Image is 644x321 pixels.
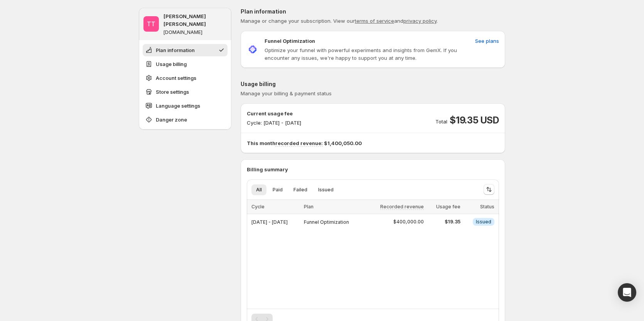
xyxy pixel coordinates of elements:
[273,187,283,193] span: Paid
[156,116,187,123] span: Danger zone
[403,18,437,24] a: privacy policy
[318,187,334,193] span: Issued
[304,204,314,209] span: Plan
[164,29,202,35] p: [DOMAIN_NAME]
[143,44,228,56] button: Plan information
[164,12,227,28] p: [PERSON_NAME] [PERSON_NAME]
[484,184,494,195] button: Sort the results
[450,114,499,127] span: $19.35 USD
[156,60,187,68] span: Usage billing
[156,88,189,96] span: Store settings
[147,20,155,28] text: TT
[275,140,323,147] span: recorded revenue:
[156,46,195,54] span: Plan information
[247,166,499,173] p: Billing summary
[304,219,349,225] span: Funnel Optimization
[393,219,424,225] span: $400,000.00
[156,102,200,110] span: Language settings
[480,204,494,209] span: Status
[143,16,159,32] span: Tanya Tanya
[247,139,499,147] p: This month $1,400,050.00
[143,58,228,70] button: Usage billing
[143,86,228,98] button: Store settings
[476,219,491,225] span: Issued
[247,119,301,127] p: Cycle: [DATE] - [DATE]
[247,110,301,117] p: Current usage fee
[143,100,228,112] button: Language settings
[436,204,460,209] span: Usage fee
[256,187,262,193] span: All
[241,80,505,88] p: Usage billing
[251,204,265,209] span: Cycle
[265,46,472,62] p: Optimize your funnel with powerful experiments and insights from GemX. If you encounter any issue...
[143,72,228,84] button: Account settings
[293,187,307,193] span: Failed
[241,8,505,15] p: Plan information
[143,113,228,126] button: Danger zone
[470,35,504,47] button: See plans
[435,118,447,125] p: Total
[241,90,332,96] span: Manage your billing & payment status
[156,74,196,82] span: Account settings
[251,219,288,225] span: [DATE] - [DATE]
[355,18,394,24] a: terms of service
[380,204,424,210] span: Recorded revenue
[618,283,636,302] div: Open Intercom Messenger
[475,37,499,45] span: See plans
[428,219,460,225] span: $19.35
[241,18,438,24] span: Manage or change your subscription. View our and .
[265,37,315,45] p: Funnel Optimization
[247,44,258,55] img: Funnel Optimization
